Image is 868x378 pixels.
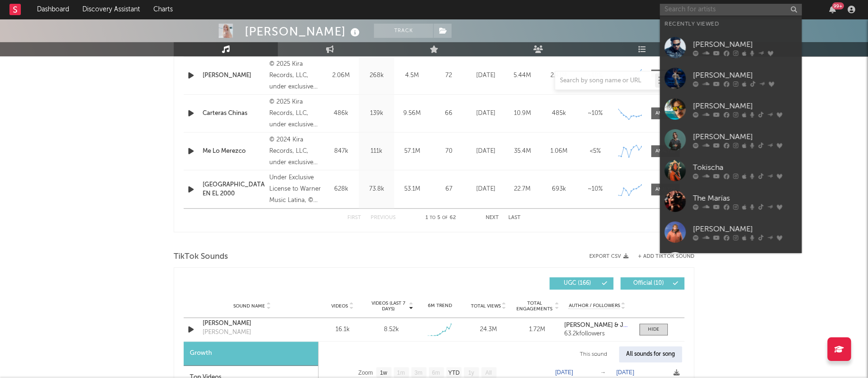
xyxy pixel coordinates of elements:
[397,109,427,118] div: 9.56M
[506,147,538,156] div: 35.4M
[693,131,797,142] div: [PERSON_NAME]
[361,147,392,156] div: 111k
[549,277,613,290] button: UGC(166)
[374,24,433,38] button: Track
[448,369,460,376] text: YTD
[693,70,797,81] div: [PERSON_NAME]
[269,97,321,131] div: © 2025 Kira Records, LLC, under exclusive license to Warner Music Latina Inc.
[660,32,802,63] a: [PERSON_NAME]
[380,369,388,376] text: 1w
[430,216,435,220] span: to
[589,254,629,259] button: Export CSV
[693,39,797,50] div: [PERSON_NAME]
[468,369,474,376] text: 1y
[556,281,599,286] span: UGC ( 166 )
[508,215,521,220] button: Last
[174,251,228,263] span: TikTok Sounds
[383,325,399,334] div: 8.52k
[485,369,491,376] text: All
[432,109,465,118] div: 66
[660,186,802,217] a: The Marías
[693,223,797,235] div: [PERSON_NAME]
[203,109,265,118] a: Carteras Chinas
[555,369,573,376] text: [DATE]
[616,369,634,376] text: [DATE]
[506,185,538,194] div: 22.7M
[470,147,502,156] div: [DATE]
[564,322,630,329] a: [PERSON_NAME] & JQuiles
[579,185,611,194] div: ~ 10 %
[543,109,575,118] div: 485k
[515,300,554,312] span: Total Engagements
[638,254,694,259] button: + Add TikTok Sound
[660,217,802,247] a: [PERSON_NAME]
[693,162,797,173] div: Tokischa
[579,109,611,118] div: ~ 10 %
[619,346,682,362] div: All sounds for song
[361,109,392,118] div: 139k
[564,331,630,337] div: 63.2k followers
[432,147,465,156] div: 70
[829,6,836,13] button: 99+
[233,303,265,309] span: Sound Name
[347,215,361,220] button: First
[269,134,321,168] div: © 2024 Kira Records, LLC, under exclusive license to Warner Music Latina Inc.
[358,369,373,376] text: Zoom
[432,185,465,194] div: 67
[660,94,802,124] a: [PERSON_NAME]
[573,346,614,362] div: This sound
[326,185,356,194] div: 628k
[418,302,462,309] div: 6M Trend
[629,254,694,259] button: + Add TikTok Sound
[543,185,575,194] div: 693k
[203,147,265,156] a: Me Lo Merezco
[660,124,802,155] a: [PERSON_NAME]
[326,147,356,156] div: 847k
[369,300,407,312] span: Videos (last 7 days)
[832,2,844,9] div: 99 +
[486,215,499,220] button: Next
[415,212,467,224] div: 1 5 62
[506,109,538,118] div: 10.9M
[564,322,641,328] strong: [PERSON_NAME] & JQuiles
[660,247,802,278] a: [PERSON_NAME]
[515,325,559,334] div: 1.72M
[471,303,501,309] span: Total Views
[470,185,502,194] div: [DATE]
[600,369,606,376] text: →
[269,172,321,206] div: Under Exclusive License to Warner Music Latina, © 2023 Kira Records, LLC
[543,147,575,156] div: 1.06M
[415,369,423,376] text: 3m
[203,319,301,328] a: [PERSON_NAME]
[568,303,620,309] span: Author / Followers
[664,18,797,30] div: Recently Viewed
[203,180,265,199] a: [GEOGRAPHIC_DATA] EN EL 2000
[555,77,655,85] input: Search by song name or URL
[397,185,427,194] div: 53.1M
[579,147,611,156] div: <5%
[361,185,392,194] div: 73.8k
[693,193,797,204] div: The Marías
[371,215,396,220] button: Previous
[627,281,670,286] span: Official ( 10 )
[397,369,405,376] text: 1m
[245,24,362,39] div: [PERSON_NAME]
[184,342,318,366] div: Growth
[660,63,802,94] a: [PERSON_NAME]
[432,369,440,376] text: 6m
[320,325,364,334] div: 16.1k
[693,100,797,112] div: [PERSON_NAME]
[326,109,356,118] div: 486k
[442,216,448,220] span: of
[331,303,348,309] span: Videos
[660,4,802,16] input: Search for artists
[470,109,502,118] div: [DATE]
[620,277,684,290] button: Official(10)
[467,325,511,334] div: 24.3M
[660,155,802,186] a: Tokischa
[203,328,251,337] div: [PERSON_NAME]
